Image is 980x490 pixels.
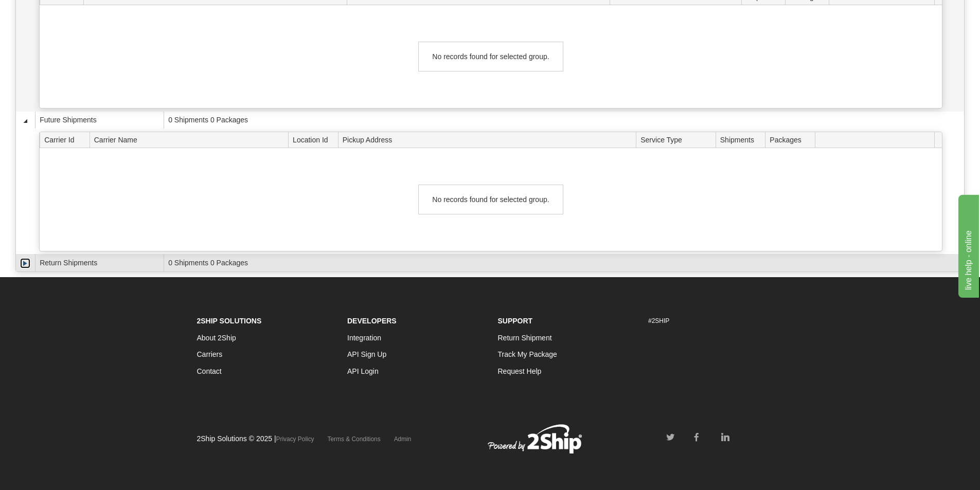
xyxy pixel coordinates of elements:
[347,367,379,375] a: API Login
[648,318,783,324] h6: #2SHIP
[347,350,386,358] a: API Sign Up
[20,116,30,126] a: Collapse
[35,112,164,129] td: Future Shipments
[418,185,563,214] div: No records found for selected group.
[8,6,95,19] div: live help - online
[498,350,557,358] a: Track My Package
[293,132,338,148] span: Location Id
[35,254,164,271] td: Return Shipments
[956,192,979,297] iframe: chat widget
[164,254,964,271] td: 0 Shipments 0 Packages
[394,435,412,443] a: Admin
[418,42,563,71] div: No records found for selected group.
[197,434,314,443] span: 2Ship Solutions © 2025 |
[94,132,289,148] span: Carrier Name
[347,317,397,325] strong: Developers
[197,350,223,358] a: Carriers
[197,334,236,342] a: About 2Ship
[498,367,542,375] a: Request Help
[720,132,765,148] span: Shipments
[328,435,381,443] a: Terms & Conditions
[770,132,815,148] span: Packages
[276,435,314,443] a: Privacy Policy
[498,317,533,325] strong: Support
[347,334,381,342] a: Integration
[164,112,964,129] td: 0 Shipments 0 Packages
[343,132,636,148] span: Pickup Address
[197,367,222,375] a: Contact
[197,317,262,325] strong: 2Ship Solutions
[20,258,30,268] a: Expand
[498,334,552,342] a: Return Shipment
[44,132,90,148] span: Carrier Id
[640,132,716,148] span: Service Type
